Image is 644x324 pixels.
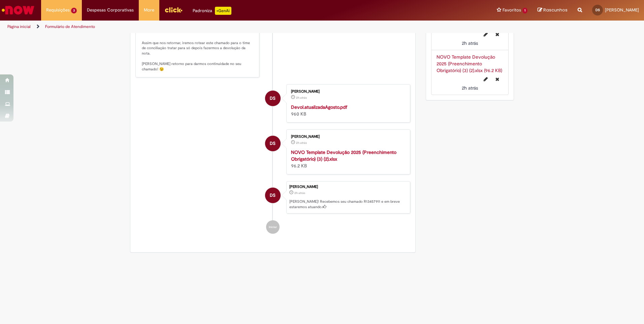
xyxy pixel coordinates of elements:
[294,191,305,195] span: 2h atrás
[462,85,478,91] time: 28/08/2025 13:34:10
[462,40,478,46] time: 28/08/2025 13:37:57
[1,3,35,17] img: ServiceNow
[291,90,403,94] div: [PERSON_NAME]
[71,8,77,13] span: 3
[491,74,503,85] button: Excluir NOVO Template Devolução 2025 (Preenchimento Obrigatório) (3) (2).xlsx
[296,141,307,145] span: 2h atrás
[291,104,403,117] div: 960 KB
[595,8,600,12] span: DS
[480,74,492,85] button: Editar nome de arquivo NOVO Template Devolução 2025 (Preenchimento Obrigatório) (3) (2).xlsx
[491,29,503,40] button: Excluir Devol.atualizadaAgosto.pdf
[291,149,396,162] a: NOVO Template Devolução 2025 (Preenchimento Obrigatório) (3) (2).xlsx
[193,7,231,15] div: Padroniza
[265,188,281,203] div: Daniel Santos Da Silva
[164,5,183,15] img: click_logo_yellow_360x200.png
[462,85,478,91] span: 2h atrás
[462,40,478,46] span: 2h atrás
[480,29,492,40] button: Editar nome de arquivo Devol.atualizadaAgosto.pdf
[296,96,307,100] span: 2h atrás
[144,7,154,13] span: More
[215,7,231,15] p: +GenAi
[291,149,403,169] div: 96.2 KB
[605,7,639,13] span: [PERSON_NAME]
[270,90,276,106] span: DS
[289,185,407,189] div: [PERSON_NAME]
[296,96,307,100] time: 28/08/2025 13:37:57
[291,104,347,110] a: Devol.atualizadaAgosto.pdf
[135,181,410,214] li: Daniel Santos Da Silva
[538,7,568,13] a: Rascunhos
[289,199,407,209] p: [PERSON_NAME]! Recebemos seu chamado R13457911 e em breve estaremos atuando.
[270,187,276,203] span: DS
[437,54,502,73] a: NOVO Template Devolução 2025 (Preenchimento Obrigatório) (3) (2).xlsx (96.2 KB)
[265,136,281,151] div: Daniel Santos Da Silva
[294,191,305,195] time: 28/08/2025 13:38:02
[265,91,281,106] div: Daniel Santos Da Silva
[45,24,95,29] a: Formulário de Atendimento
[270,135,276,152] span: DS
[503,7,521,13] span: Favoritos
[291,135,403,139] div: [PERSON_NAME]
[5,21,424,33] ul: Trilhas de página
[7,24,31,29] a: Página inicial
[87,7,134,13] span: Despesas Corporativas
[522,8,527,13] span: 1
[46,7,70,13] span: Requisições
[543,7,568,13] span: Rascunhos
